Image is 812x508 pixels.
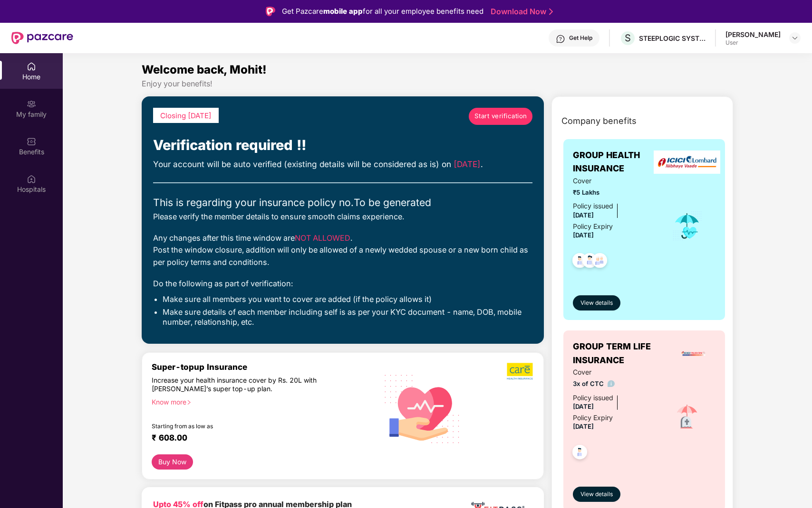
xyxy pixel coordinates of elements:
div: Please verify the member details to ensure smooth claims experience. [153,211,532,223]
li: Make sure details of each member including self is as per your KYC document - name, DOB, mobile n... [163,307,532,328]
button: View details [573,487,620,502]
span: Start verification [474,111,527,121]
strong: mobile app [323,7,363,16]
span: Welcome back, Mohit! [142,63,267,76]
button: View details [573,295,620,310]
span: [DATE] [573,423,594,430]
div: Policy issued [573,201,613,211]
img: b5dec4f62d2307b9de63beb79f102df3.png [507,362,534,380]
span: Cover [573,367,658,377]
div: Super-topup Insurance [152,362,375,372]
div: Policy Expiry [573,221,613,232]
div: STEEPLOGIC SYSTEMS PRIVATE LIMITED [639,34,706,43]
div: User [725,39,781,47]
a: Start verification [469,108,532,125]
img: svg+xml;base64,PHN2ZyB3aWR0aD0iMjAiIGhlaWdodD0iMjAiIHZpZXdCb3g9IjAgMCAyMCAyMCIgZmlsbD0ibm9uZSIgeG... [27,99,36,109]
img: svg+xml;base64,PHN2ZyBpZD0iSG9zcGl0YWxzIiB4bWxucz0iaHR0cDovL3d3dy53My5vcmcvMjAwMC9zdmciIHdpZHRoPS... [27,174,36,184]
div: Verification required !! [153,134,532,156]
span: Company benefits [561,114,637,128]
span: [DATE] [573,211,594,219]
a: Download Now [491,7,550,17]
img: insurerLogo [681,341,706,367]
img: insurerLogo [654,151,720,174]
img: svg+xml;base64,PHN2ZyBpZD0iSGVscC0zMngzMiIgeG1sbnM9Imh0dHA6Ly93d3cudzMub3JnLzIwMDAvc3ZnIiB3aWR0aD... [556,34,565,44]
img: svg+xml;base64,PHN2ZyBpZD0iQmVuZWZpdHMiIHhtbG5zPSJodHRwOi8vd3d3LnczLm9yZy8yMDAwL3N2ZyIgd2lkdGg9Ij... [27,137,36,146]
span: right [186,400,192,405]
img: svg+xml;base64,PHN2ZyBpZD0iRHJvcGRvd24tMzJ4MzIiIHhtbG5zPSJodHRwOi8vd3d3LnczLm9yZy8yMDAwL3N2ZyIgd2... [791,34,799,42]
span: [DATE] [573,403,594,410]
img: svg+xml;base64,PHN2ZyB4bWxucz0iaHR0cDovL3d3dy53My5vcmcvMjAwMC9zdmciIHdpZHRoPSI0OC45NDMiIGhlaWdodD... [578,250,601,273]
div: Any changes after this time window are . Post the window closure, addition will only be allowed o... [153,232,532,268]
div: Policy Expiry [573,413,613,423]
div: Starting from as low as [152,423,334,429]
img: icon [672,210,703,242]
div: ₹ 608.00 [152,433,365,444]
img: icon [670,401,704,434]
span: GROUP HEALTH INSURANCE [573,149,658,176]
span: Closing [DATE] [160,111,212,120]
img: Logo [266,7,275,16]
img: info [608,380,615,387]
div: Your account will be auto verified (existing details will be considered as is) on . [153,158,532,171]
div: Enjoy your benefits! [142,79,733,89]
div: Know more [152,398,369,405]
div: Get Pazcare for all your employee benefits need [282,6,483,17]
div: Get Help [569,34,592,42]
div: Do the following as part of verification: [153,278,532,290]
span: NOT ALLOWED [295,233,350,243]
div: Policy issued [573,393,613,403]
img: Stroke [549,7,553,17]
span: [DATE] [573,231,594,239]
div: Increase your health insurance cover by Rs. 20L with [PERSON_NAME]’s super top-up plan. [152,376,334,394]
li: Make sure all members you want to cover are added (if the policy allows it) [163,294,532,304]
img: svg+xml;base64,PHN2ZyB4bWxucz0iaHR0cDovL3d3dy53My5vcmcvMjAwMC9zdmciIHdpZHRoPSI0OC45NDMiIGhlaWdodD... [588,250,611,273]
img: New Pazcare Logo [11,32,73,44]
span: GROUP TERM LIFE INSURANCE [573,340,672,367]
span: Cover [573,176,658,186]
img: svg+xml;base64,PHN2ZyB4bWxucz0iaHR0cDovL3d3dy53My5vcmcvMjAwMC9zdmciIHdpZHRoPSI0OC45NDMiIGhlaWdodD... [568,250,591,273]
img: svg+xml;base64,PHN2ZyBpZD0iSG9tZSIgeG1sbnM9Imh0dHA6Ly93d3cudzMub3JnLzIwMDAvc3ZnIiB3aWR0aD0iMjAiIG... [27,62,36,71]
span: S [625,32,631,44]
span: View details [580,299,613,308]
span: View details [580,490,613,499]
div: This is regarding your insurance policy no. To be generated [153,195,532,210]
img: svg+xml;base64,PHN2ZyB4bWxucz0iaHR0cDovL3d3dy53My5vcmcvMjAwMC9zdmciIHdpZHRoPSI0OC45NDMiIGhlaWdodD... [568,442,591,465]
span: 3x of CTC [573,379,658,389]
span: [DATE] [454,159,481,169]
button: Buy Now [152,454,193,470]
div: [PERSON_NAME] [725,30,781,39]
img: svg+xml;base64,PHN2ZyB4bWxucz0iaHR0cDovL3d3dy53My5vcmcvMjAwMC9zdmciIHhtbG5zOnhsaW5rPSJodHRwOi8vd3... [377,362,468,454]
span: ₹5 Lakhs [573,188,658,198]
